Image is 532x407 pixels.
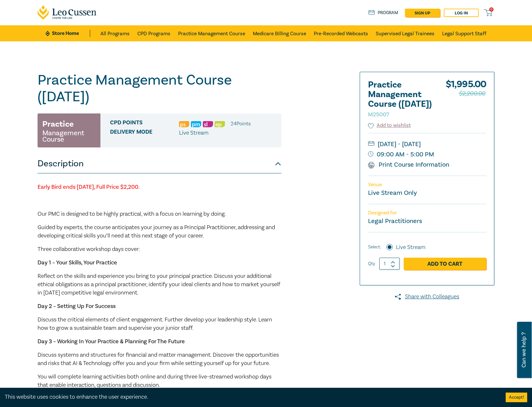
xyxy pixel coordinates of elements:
[459,88,485,99] span: $2,200.00
[368,182,486,188] p: Venue
[368,217,422,225] small: Legal Practitioners
[368,189,417,197] a: Live Stream Only
[179,121,189,127] img: Professional Skills
[231,120,251,128] li: 24 Point s
[5,393,496,401] div: This website uses cookies to enhance the user experience.
[38,72,281,105] h1: Practice Management Course ([DATE])
[368,161,449,169] a: Print Course Information
[203,121,213,127] img: Substantive Law
[489,7,493,12] span: 0
[38,338,185,345] strong: Day 3 – Working In Your Practice & Planning For The Future
[368,111,389,118] small: M25007
[42,118,74,130] h3: Practice
[405,9,440,17] a: sign up
[404,258,486,270] a: Add to Cart
[368,210,486,216] p: Designed for
[38,245,140,253] span: Three collaborative workshop days cover:
[368,149,486,160] small: 09:00 AM - 5:00 PM
[38,373,271,389] span: You will complete learning activities both online and during three live-streamed workshop days th...
[191,121,201,127] img: Practice Management & Business Skills
[38,272,280,296] span: Reflect on the skills and experience you bring to your principal practice. Discuss your additiona...
[46,30,90,37] a: Store Home
[38,154,281,173] button: Description
[376,25,434,41] a: Supervised Legal Trainees
[368,260,375,267] label: Qty
[368,122,411,129] button: Add to wishlist
[506,393,527,402] button: Accept cookies
[38,303,116,310] strong: Day 2 – Setting Up For Success
[360,293,494,301] a: Share with Colleagues
[446,80,486,122] div: $ 1,995.00
[215,121,225,127] img: Ethics & Professional Responsibility
[396,243,425,252] label: Live Stream
[38,259,117,266] strong: Day 1 – Your Skills, Your Practice
[38,316,272,332] span: Discuss the critical elements of client engagement. Further develop your leadership style. Learn ...
[110,120,179,128] span: CPD Points
[379,258,400,270] input: 1
[368,80,439,119] h2: Practice Management Course ([DATE])
[521,326,527,374] span: Can we help ?
[179,129,209,137] span: Live Stream
[137,25,170,41] a: CPD Programs
[42,130,96,143] small: Management Course
[178,25,245,41] a: Practice Management Course
[442,25,486,41] a: Legal Support Staff
[444,9,479,17] a: Log in
[368,244,381,251] span: Select:
[38,351,279,367] span: Discuss systems and structures for financial and matter management. Discover the opportunities an...
[38,224,275,239] span: Guided by experts, the course anticipates your journey as a Principal Practitioner, addressing an...
[38,183,140,191] strong: Early Bird ends [DATE], Full Price $2,200.
[110,129,179,137] span: Delivery Mode
[38,210,226,218] span: Our PMC is designed to be highly practical, with a focus on learning by doing.
[368,139,486,149] small: [DATE] - [DATE]
[253,25,306,41] a: Medicare Billing Course
[100,25,130,41] a: All Programs
[314,25,368,41] a: Pre-Recorded Webcasts
[368,9,398,16] a: Program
